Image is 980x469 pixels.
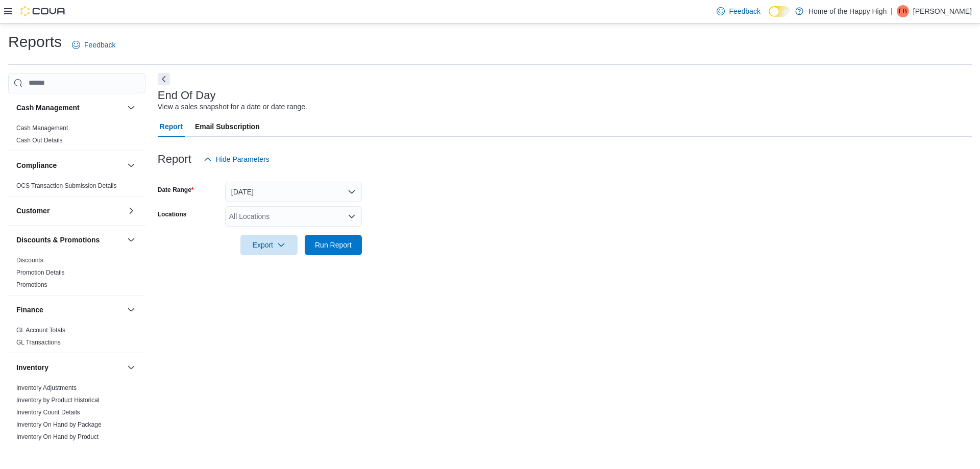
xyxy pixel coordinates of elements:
[16,256,43,264] span: Discounts
[16,362,123,373] button: Inventory
[16,281,47,289] span: Promotions
[16,326,65,334] span: GL Account Totals
[8,32,62,52] h1: Reports
[315,240,352,250] span: Run Report
[16,103,80,113] h3: Cash Management
[16,362,48,373] h3: Inventory
[16,327,65,334] a: GL Account Totals
[125,205,137,217] button: Customer
[158,210,187,218] label: Locations
[16,257,43,264] a: Discounts
[16,433,99,441] span: Inventory On Hand by Product
[16,206,123,216] button: Customer
[16,182,117,189] a: OCS Transaction Submission Details
[16,339,61,346] a: GL Transactions
[16,384,77,392] span: Inventory Adjustments
[808,5,887,17] p: Home of the Happy High
[713,1,764,21] a: Feedback
[158,102,307,112] div: View a sales snapshot for a date or date range.
[125,159,137,171] button: Compliance
[16,103,123,113] button: Cash Management
[16,421,102,428] a: Inventory On Hand by Package
[16,182,117,190] span: OCS Transaction Submission Details
[125,234,137,246] button: Discounts & Promotions
[195,116,260,137] span: Email Subscription
[158,73,170,85] button: Next
[8,122,145,151] div: Cash Management
[216,154,269,164] span: Hide Parameters
[8,324,145,353] div: Finance
[68,35,119,55] a: Feedback
[348,212,356,220] button: Open list of options
[16,235,123,245] button: Discounts & Promotions
[84,40,115,50] span: Feedback
[125,304,137,316] button: Finance
[891,5,893,17] p: |
[158,186,194,194] label: Date Range
[16,137,63,144] a: Cash Out Details
[16,160,57,170] h3: Compliance
[16,281,47,288] a: Promotions
[20,6,66,16] img: Cova
[8,254,145,295] div: Discounts & Promotions
[16,433,99,440] a: Inventory On Hand by Product
[16,408,80,416] span: Inventory Count Details
[897,5,909,17] div: Emma Buhr
[16,269,65,276] a: Promotion Details
[16,409,80,416] a: Inventory Count Details
[160,116,183,137] span: Report
[158,153,191,165] h3: Report
[16,235,100,245] h3: Discounts & Promotions
[16,305,43,315] h3: Finance
[225,182,362,202] button: [DATE]
[240,235,298,255] button: Export
[16,206,50,216] h3: Customer
[16,384,77,391] a: Inventory Adjustments
[899,5,907,17] span: EB
[16,338,61,347] span: GL Transactions
[125,361,137,374] button: Inventory
[16,396,100,404] span: Inventory by Product Historical
[913,5,972,17] p: [PERSON_NAME]
[16,445,78,453] span: Inventory Transactions
[16,125,68,132] a: Cash Management
[8,180,145,196] div: Compliance
[247,235,291,255] span: Export
[16,421,102,429] span: Inventory On Hand by Package
[729,6,760,16] span: Feedback
[16,160,123,170] button: Compliance
[16,397,100,404] a: Inventory by Product Historical
[16,268,65,277] span: Promotion Details
[125,102,137,114] button: Cash Management
[16,136,63,144] span: Cash Out Details
[158,89,216,102] h3: End Of Day
[305,235,362,255] button: Run Report
[16,305,123,315] button: Finance
[16,124,68,132] span: Cash Management
[769,6,790,17] input: Dark Mode
[200,149,274,169] button: Hide Parameters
